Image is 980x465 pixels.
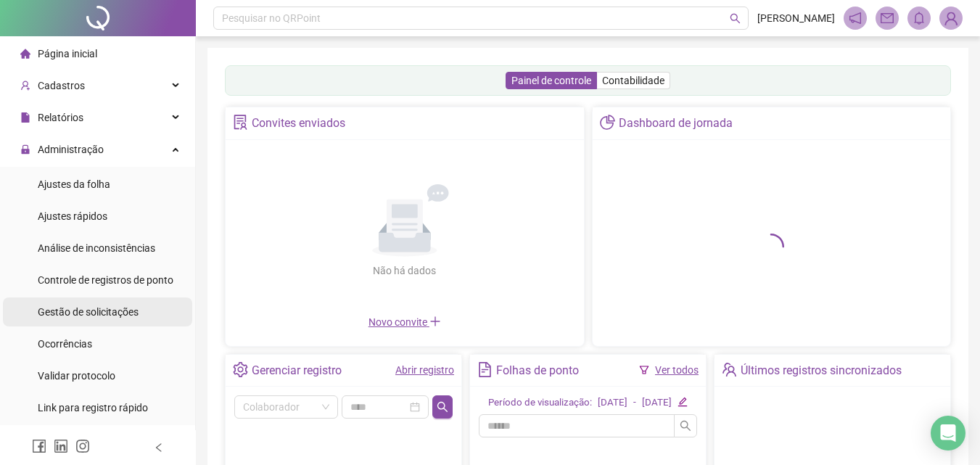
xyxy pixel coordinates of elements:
span: pie-chart [600,115,615,130]
span: Página inicial [38,48,97,59]
span: Ajustes da folha [38,178,110,190]
a: Abrir registro [395,364,454,376]
span: filter [639,365,649,375]
span: team [722,362,737,377]
a: Ver todos [655,364,699,376]
div: Período de visualização: [488,395,592,411]
span: Análise de inconsistências [38,242,155,254]
span: search [437,401,448,413]
div: - [633,395,636,411]
span: solution [233,115,248,130]
div: Não há dados [338,263,472,279]
span: file [20,112,30,123]
span: Relatórios [38,112,83,123]
span: linkedin [54,439,68,453]
div: Gerenciar registro [252,358,342,383]
div: [DATE] [598,395,627,411]
div: Open Intercom Messenger [931,416,965,450]
div: [DATE] [642,395,672,411]
span: notification [849,12,862,25]
span: Controle de registros de ponto [38,274,173,286]
span: lock [20,144,30,155]
span: search [680,420,691,432]
span: Gestão de solicitações [38,306,139,318]
span: Validar protocolo [38,370,115,382]
span: user-add [20,81,30,91]
span: left [154,443,164,453]
span: facebook [32,439,46,453]
span: file-text [477,362,493,377]
span: Link para registro rápido [38,402,148,413]
span: mail [881,12,894,25]
span: Novo convite [368,316,441,328]
span: home [20,49,30,59]
span: Cadastros [38,80,85,91]
span: instagram [75,439,90,453]
span: search [730,13,741,24]
div: Últimos registros sincronizados [741,358,902,383]
span: edit [678,397,687,406]
div: Dashboard de jornada [619,111,733,136]
div: Convites enviados [252,111,345,136]
img: 75405 [940,7,962,29]
span: setting [233,362,248,377]
span: bell [913,12,926,25]
span: Ocorrências [38,338,92,350]
span: Administração [38,144,104,155]
span: plus [429,316,441,327]
span: Ajustes rápidos [38,210,107,222]
span: Painel de controle [511,75,591,86]
span: [PERSON_NAME] [757,10,835,26]
span: Contabilidade [602,75,664,86]
span: loading [758,234,784,260]
div: Folhas de ponto [496,358,579,383]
